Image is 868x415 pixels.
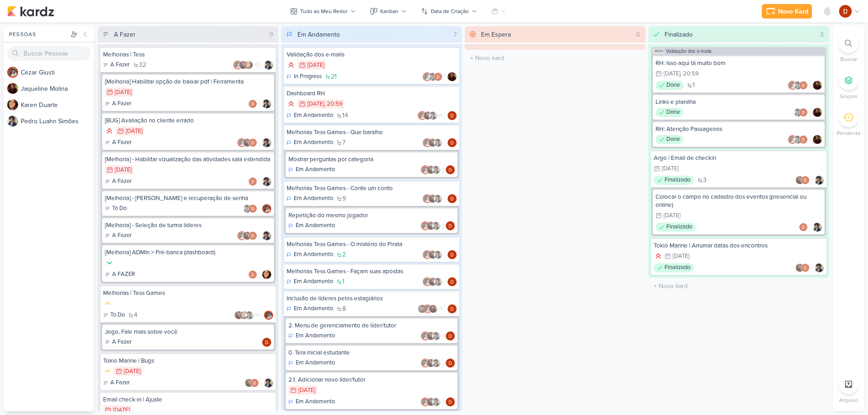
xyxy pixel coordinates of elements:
img: Pedro Luahn Simões [262,177,271,186]
img: Pedro Luahn Simões [262,99,271,108]
div: Colaboradores: Jaqueline Molina, Karen Duarte, Pedro Luahn Simões, Davi Elias Teixeira [234,311,261,320]
div: Responsável: Jaqueline Molina [813,135,822,144]
img: Cezar Giusti [788,81,797,90]
img: Jaqueline Molina [426,359,435,368]
div: [DATE] [673,253,689,259]
img: Davi Elias Teixeira [839,5,852,18]
img: Cezar Giusti [423,194,432,203]
div: A Fazer [103,378,130,387]
span: +1 [254,312,259,319]
div: [Melhoria] - Habilitar vizualização das atividades sala estendida [105,155,271,163]
div: Finalizado [656,223,696,232]
div: [DATE] [662,166,679,172]
p: Em Andamento [294,138,333,147]
div: [DATE] [307,101,324,107]
div: A Fazer [105,338,132,347]
div: Responsável: Davi Elias Teixeira [448,194,457,203]
div: To Do [103,311,125,320]
div: 2.1. Adicionar novo líder/tutor [288,376,455,384]
div: Prioridade Alta [287,99,296,108]
img: Jaqueline Molina [423,111,432,120]
div: Colaboradores: Davi Elias Teixeira [248,270,259,279]
img: Davi Elias Teixeira [448,250,457,259]
div: Prioridade Alta [287,61,296,70]
img: Cezar Giusti [418,111,427,120]
div: Colaboradores: Cezar Giusti, Jaqueline Molina, Pedro Luahn Simões [421,165,443,174]
div: Responsável: Pedro Luahn Simões [815,176,824,185]
p: Em Andamento [294,111,333,120]
p: Grupos [840,92,858,100]
div: Done [656,108,684,117]
img: Jaqueline Molina [426,165,435,174]
div: Finalizado [654,263,694,272]
img: Jaqueline Molina [428,250,437,259]
div: RH: Atenção Passageiros [656,125,822,133]
img: Pedro Luahn Simões [243,204,252,213]
div: RH: Isso aqui tá muito bom [656,59,822,67]
span: 2 [342,252,346,258]
div: Colaboradores: Cezar Giusti, Jaqueline Molina, Davi Elias Teixeira [237,138,259,147]
div: Pessoas [7,30,69,38]
img: Jaqueline Molina [245,378,254,387]
p: Em Andamento [294,250,333,259]
div: C e z a r G i u s t i [21,68,94,77]
img: Cezar Giusti [237,138,246,147]
img: Cezar Giusti [423,250,432,259]
div: Prioridade Média [103,367,112,376]
img: Karen Duarte [244,61,253,70]
img: Pedro Luahn Simões [432,221,441,230]
span: 9 [342,196,346,202]
div: Responsável: Jaqueline Molina [813,108,822,117]
span: Validação dos e-mails [666,49,712,54]
div: , 20:59 [680,71,699,77]
div: P e d r o L u a h n S i m õ e s [21,117,94,126]
p: Em Andamento [296,221,335,230]
div: Responsável: Jaqueline Molina [448,72,457,81]
img: Jaqueline Molina [426,221,435,230]
p: Em Andamento [294,304,333,313]
div: Prioridade Alta [105,126,114,135]
img: Pedro Luahn Simões [432,165,441,174]
div: Em Andamento [287,194,333,203]
img: Davi Elias Teixeira [799,108,808,117]
div: In Progress [287,72,322,81]
input: + Novo kard [467,51,644,65]
img: Davi Elias Teixeira [446,221,455,230]
div: Responsável: Pedro Luahn Simões [262,231,271,240]
div: [DATE] [664,71,680,77]
img: Pedro Luahn Simões [434,250,443,259]
img: Pedro Luahn Simões [432,359,441,368]
span: +1 [438,112,443,119]
img: Davi Elias Teixeira [250,378,259,387]
img: Cezar Giusti [233,61,242,70]
div: Em Espera [481,30,511,39]
div: Colaboradores: Cezar Giusti, Jaqueline Molina, Pedro Luahn Simões [423,277,445,286]
input: Buscar Pessoas [7,46,90,61]
img: Cezar Giusti [423,304,432,313]
p: Em Andamento [296,165,335,174]
p: A Fazer [112,338,132,347]
img: Davi Elias Teixeira [799,81,808,90]
img: Davi Elias Teixeira [446,359,455,368]
img: Davi Elias Teixeira [434,72,443,81]
div: Em Andamento [297,30,340,39]
img: Davi Elias Teixeira [448,304,457,313]
img: Pedro Luahn Simões [262,138,271,147]
div: Em Andamento [287,111,333,120]
img: Cezar Giusti [421,221,430,230]
div: Melhorias | Tess [103,51,273,59]
div: Colaboradores: Cezar Giusti, Jaqueline Molina, Pedro Luahn Simões [421,397,443,406]
div: Colaboradores: Cezar Giusti, Pedro Luahn Simões, Davi Elias Teixeira [423,72,445,81]
div: [DATE] [126,128,142,134]
div: Responsável: Davi Elias Teixeira [446,331,455,340]
div: Colaboradores: Cezar Giusti, Jaqueline Molina, Karen Duarte, Pedro Luahn Simões, Davi Elias Teixeira [233,61,261,70]
img: Pedro Luahn Simões [815,263,824,272]
div: Responsável: Pedro Luahn Simões [815,263,824,272]
img: Davi Elias Teixeira [248,177,257,186]
span: 7 [342,140,345,146]
img: Jaqueline Molina [243,138,252,147]
img: Davi Elias Teixeira [248,231,257,240]
p: Em Andamento [296,359,335,368]
div: Tokio Marine | Arrumar datas dos encontros [654,242,824,250]
img: Pedro Luahn Simões [434,277,443,286]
